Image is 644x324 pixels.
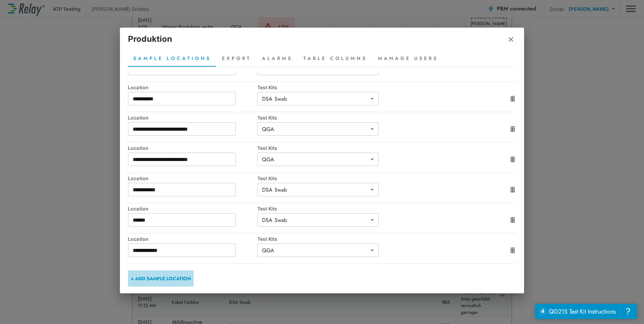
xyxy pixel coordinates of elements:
div: Test Kits [257,145,387,151]
div: Test Kits [257,115,387,121]
div: Location [128,175,257,181]
div: QGA [257,153,379,166]
div: DSA Swab [257,183,379,196]
img: Drawer Icon [509,217,516,223]
div: Location [128,85,257,90]
div: QGA [257,122,379,136]
div: QGA [257,244,379,257]
div: Location [128,206,257,212]
button: + ADD SAMPLE LOCATION [128,270,194,287]
p: Produktion [128,33,172,45]
div: Test Kits [257,206,387,212]
div: Test Kits [257,175,387,181]
button: Alarms [257,51,298,67]
button: Export [217,51,257,67]
img: Drawer Icon [509,247,516,254]
div: Location [128,115,257,121]
img: Drawer Icon [509,156,516,163]
div: Test Kits [257,236,387,242]
div: Location [128,145,257,151]
img: Remove [508,36,514,43]
div: DSA Swab [257,213,379,227]
div: Location [128,236,257,242]
img: Drawer Icon [509,186,516,193]
button: Sample Locations [128,51,217,67]
button: Table Columns [298,51,373,67]
img: Drawer Icon [509,126,516,132]
iframe: Resource center [535,304,637,319]
div: DSA Swab [257,92,379,105]
div: Test Kits [257,85,387,90]
img: Drawer Icon [509,95,516,102]
button: Manage Users [373,51,444,67]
